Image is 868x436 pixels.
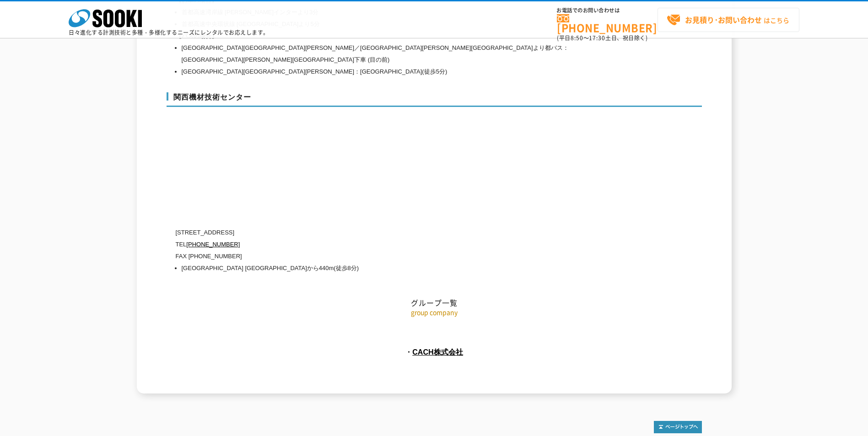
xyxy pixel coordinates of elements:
[557,8,658,13] span: お電話でのお問い合わせは
[167,345,702,359] p: ・
[667,13,789,27] span: はこちら
[182,262,615,274] li: [GEOGRAPHIC_DATA] [GEOGRAPHIC_DATA]から440m(徒歩8分)
[167,92,702,107] h3: 関西機材技術センター
[571,34,583,42] span: 8:50
[182,66,615,78] li: [GEOGRAPHIC_DATA][GEOGRAPHIC_DATA][PERSON_NAME]：[GEOGRAPHIC_DATA](徒歩5分)
[186,241,240,248] a: [PHONE_NUMBER]
[589,34,605,42] span: 17:30
[69,30,269,35] p: 日々進化する計測技術と多種・多様化するニーズにレンタルでお応えします。
[176,227,615,239] p: [STREET_ADDRESS]
[557,14,658,33] a: [PHONE_NUMBER]
[182,42,615,66] li: [GEOGRAPHIC_DATA][GEOGRAPHIC_DATA][PERSON_NAME]／[GEOGRAPHIC_DATA][PERSON_NAME][GEOGRAPHIC_DATA]より...
[685,14,762,25] strong: お見積り･お問い合わせ
[658,8,799,32] a: お見積り･お問い合わせはこちら
[176,250,615,262] p: FAX [PHONE_NUMBER]
[412,348,463,356] a: CACH株式会社
[167,308,702,317] p: group company
[654,421,702,433] img: トップページへ
[167,207,702,308] h2: グループ一覧
[557,34,647,42] span: (平日 ～ 土日、祝日除く)
[176,239,615,250] p: TEL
